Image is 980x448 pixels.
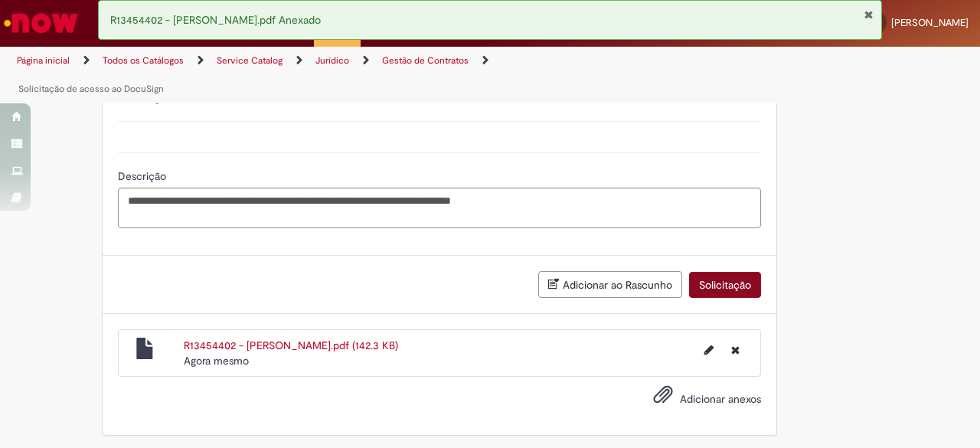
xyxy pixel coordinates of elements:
span: Descrição [118,169,169,183]
button: Excluir R13454402 - VICTOR QUEIROZ DE OLIVEIRA.pdf [722,338,749,362]
textarea: Descrição [118,188,761,228]
button: Solicitação [689,272,761,298]
span: [PERSON_NAME] [891,16,969,29]
span: Adicionar anexos [680,392,761,406]
a: R13454402 - [PERSON_NAME].pdf (142.3 KB) [184,338,398,352]
label: Informações de Formulário [118,91,246,105]
time: 31/08/2025 12:32:39 [184,354,249,368]
a: Jurídico [315,54,349,67]
a: Solicitação de acesso ao DocuSign [18,83,164,95]
ul: Trilhas de página [11,47,642,103]
span: Agora mesmo [184,354,249,368]
button: Editar nome de arquivo R13454402 - VICTOR QUEIROZ DE OLIVEIRA.pdf [695,338,723,362]
a: Todos os Catálogos [103,54,184,67]
a: Página inicial [17,54,70,67]
span: R13454402 - [PERSON_NAME].pdf Anexado [110,13,321,27]
button: Adicionar anexos [649,381,677,416]
button: Adicionar ao Rascunho [538,271,682,298]
button: Fechar Notificação [864,8,874,21]
a: Service Catalog [217,54,283,67]
a: Gestão de Contratos [382,54,469,67]
img: ServiceNow [2,8,80,38]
